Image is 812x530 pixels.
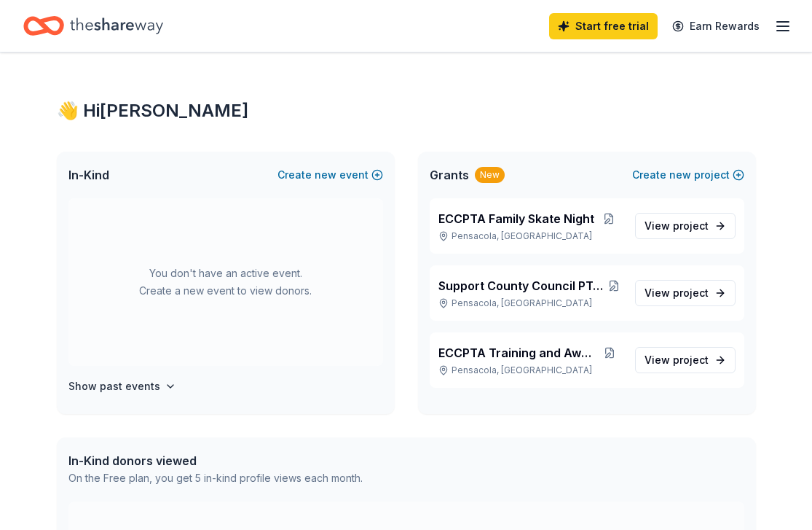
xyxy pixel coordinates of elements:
a: View project [635,213,736,239]
p: Pensacola, [GEOGRAPHIC_DATA] [438,230,623,242]
span: View [645,284,709,302]
div: You don't have an active event. Create a new event to view donors. [68,198,383,366]
p: Pensacola, [GEOGRAPHIC_DATA] [438,297,623,309]
a: Earn Rewards [663,13,768,39]
button: Show past events [68,378,176,395]
span: View [645,351,709,369]
div: On the Free plan, you get 5 in-kind profile views each month. [68,469,363,487]
span: new [669,166,691,184]
div: New [475,167,505,183]
span: Grants [430,166,469,184]
a: Home [23,9,163,43]
span: In-Kind [68,166,109,184]
span: project [673,354,709,366]
p: Pensacola, [GEOGRAPHIC_DATA] [438,365,623,376]
h4: Show past events [68,378,160,395]
div: In-Kind donors viewed [68,452,363,469]
a: View project [635,280,736,306]
span: project [673,287,709,299]
button: Createnewproject [632,166,744,184]
span: project [673,219,709,232]
span: new [315,166,336,184]
span: ECCPTA Training and Awards [438,344,596,362]
a: Start free trial [549,13,658,39]
span: Support County Council PTA events yearlong [438,277,604,295]
div: 👋 Hi [PERSON_NAME] [57,99,756,122]
span: View [645,217,709,235]
button: Createnewevent [277,166,383,184]
span: ECCPTA Family Skate Night [438,210,594,227]
a: View project [635,347,736,373]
